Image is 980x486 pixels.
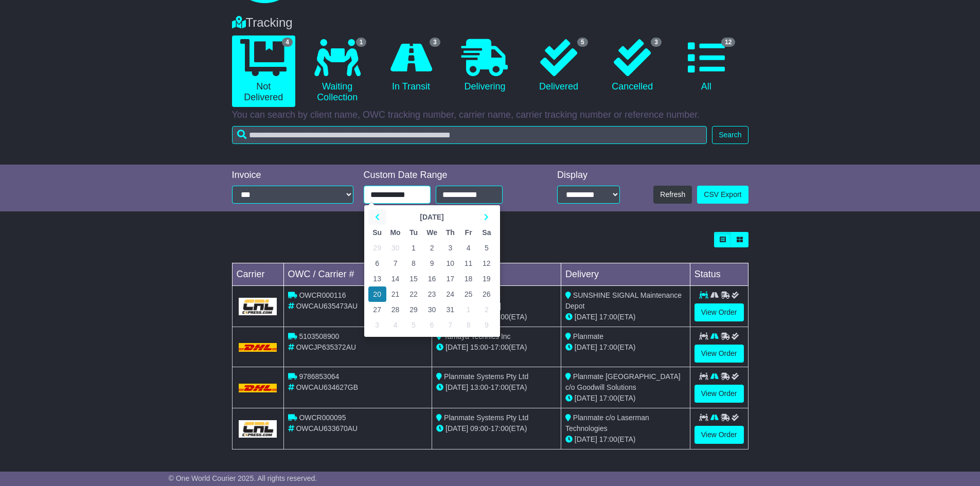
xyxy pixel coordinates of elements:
span: OWCAU633670AU [296,424,358,433]
td: OWC / Carrier # [283,263,432,286]
span: 17:00 [599,435,617,443]
a: 3 In Transit [379,35,442,96]
td: 23 [423,286,441,302]
td: 15 [404,271,422,286]
td: 29 [404,302,422,317]
td: 21 [386,286,405,302]
td: 8 [404,256,422,271]
td: 13 [368,271,386,286]
button: Search [712,126,748,144]
div: (ETA) [565,312,686,322]
td: 26 [477,286,495,302]
td: 11 [459,256,477,271]
th: Mo [386,225,405,240]
td: 10 [441,256,459,271]
span: 13:00 [470,383,488,391]
th: Select Month [386,209,477,225]
th: Th [441,225,459,240]
a: 1 Waiting Collection [306,35,369,107]
span: 3 [651,38,662,47]
td: Carrier [232,263,283,286]
img: GetCarrierServiceLogo [239,298,277,315]
td: 27 [368,302,386,317]
button: Refresh [653,186,692,204]
td: 6 [423,317,441,333]
td: 7 [441,317,459,333]
span: 9786853064 [299,372,339,381]
div: (ETA) [565,434,686,445]
span: 4 [282,38,293,47]
td: 5 [477,240,495,256]
td: 2 [477,302,495,317]
span: OWCAU635473AU [296,302,358,310]
span: 5 [577,38,588,47]
span: 17:00 [491,343,509,351]
td: 30 [386,240,405,256]
th: Su [368,225,386,240]
div: Invoice [232,170,353,181]
span: 17:00 [599,313,617,321]
span: 15:00 [470,343,488,351]
span: 5103508900 [299,332,339,340]
td: 22 [404,286,422,302]
span: Planmate [GEOGRAPHIC_DATA] c/o Goodwill Solutions [565,372,681,391]
td: 20 [368,286,386,302]
a: View Order [694,345,744,363]
span: OWCR000116 [299,291,346,299]
td: Delivery [561,263,690,286]
td: 9 [477,317,495,333]
td: 25 [459,286,477,302]
a: 3 Cancelled [601,35,664,96]
a: View Order [694,385,744,403]
td: 4 [459,240,477,256]
div: Custom Date Range [364,170,529,181]
span: Planmate Systems Pty Ltd [444,372,528,381]
div: Tracking [227,15,754,30]
span: Planmate [573,332,603,340]
span: [DATE] [446,383,468,391]
span: 17:00 [491,383,509,391]
span: SUNSHINE SIGNAL Maintenance Depot [565,291,682,310]
td: 19 [477,271,495,286]
div: (ETA) [565,393,686,404]
a: 12 All [674,35,738,96]
td: 24 [441,286,459,302]
div: - (ETA) [436,342,557,353]
a: CSV Export [697,186,748,204]
td: 3 [368,317,386,333]
span: 3 [430,38,440,47]
img: DHL.png [239,343,277,351]
td: 4 [386,317,405,333]
span: [DATE] [575,394,597,402]
td: 2 [423,240,441,256]
span: 09:00 [470,424,488,433]
td: 6 [368,256,386,271]
td: 3 [441,240,459,256]
th: Fr [459,225,477,240]
td: 12 [477,256,495,271]
p: You can search by client name, OWC tracking number, carrier name, carrier tracking number or refe... [232,110,749,121]
img: GetCarrierServiceLogo [239,420,277,438]
span: [DATE] [446,343,468,351]
div: Display [557,170,620,181]
span: 1 [356,38,367,47]
a: 4 Not Delivered [232,35,295,107]
td: 30 [423,302,441,317]
td: 14 [386,271,405,286]
a: View Order [694,426,744,444]
td: 1 [404,240,422,256]
td: 29 [368,240,386,256]
span: OWCJP635372AU [296,343,356,351]
td: 9 [423,256,441,271]
div: (ETA) [565,342,686,353]
span: Planmate c/o Laserman Technologies [565,413,649,433]
td: 31 [441,302,459,317]
td: 17 [441,271,459,286]
th: Tu [404,225,422,240]
td: Status [690,263,748,286]
span: [DATE] [446,424,468,433]
span: © One World Courier 2025. All rights reserved. [169,474,317,482]
td: 8 [459,317,477,333]
td: 28 [386,302,405,317]
a: Delivering [453,35,516,96]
